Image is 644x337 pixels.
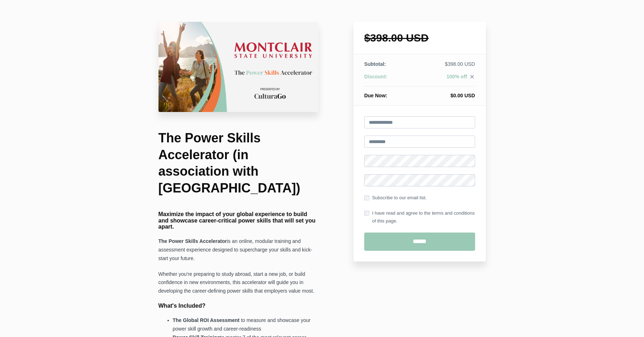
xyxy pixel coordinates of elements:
h4: Maximize the impact of your global experience to build and showcase career-critical power skills ... [158,211,319,230]
img: 22c75da-26a4-67b4-fa6d-d7146dedb322_Montclair.png [158,22,319,112]
label: Subscribe to our email list. [364,194,426,202]
td: $398.00 USD [412,60,475,73]
a: close [467,74,475,82]
li: to measure and showcase your power skill growth and career-readiness [173,316,319,333]
i: close [469,74,475,80]
strong: The Global ROI Assessment [173,317,240,323]
h1: $398.00 USD [364,33,475,43]
input: Subscribe to our email list. [364,195,369,200]
h4: What's Included? [158,303,319,309]
strong: The Power Skills Accelerator [158,238,227,244]
span: Subtotal: [364,61,386,67]
h1: The Power Skills Accelerator (in association with [GEOGRAPHIC_DATA]) [158,130,319,197]
p: Whether you're preparing to study abroad, start a new job, or build confidence in new environment... [158,270,319,296]
span: 100% off [447,74,467,79]
th: Due Now: [364,87,412,99]
th: Discount: [364,73,412,87]
p: is an online, modular training and assessment experience designed to supercharge your skills and ... [158,237,319,263]
input: I have read and agree to the terms and conditions of this page. [364,211,369,216]
span: $0.00 USD [450,93,475,98]
label: I have read and agree to the terms and conditions of this page. [364,209,475,225]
